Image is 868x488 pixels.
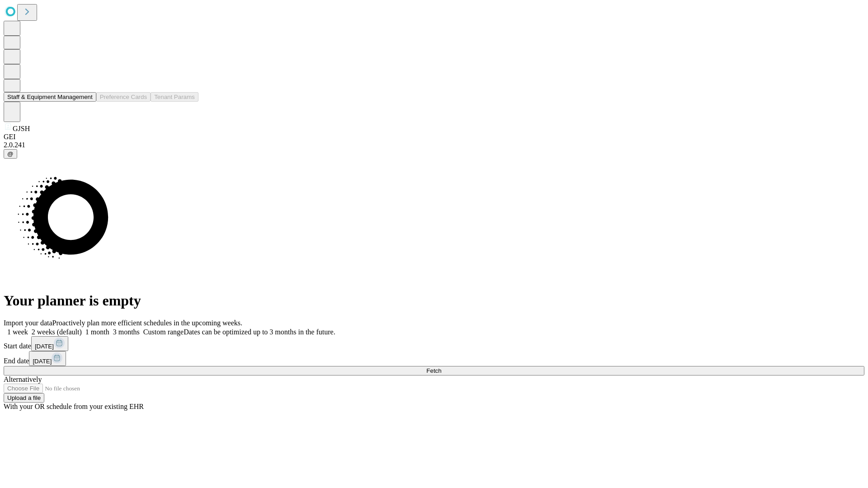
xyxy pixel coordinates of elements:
span: 3 months [113,328,140,336]
span: Custom range [143,328,184,336]
span: Import your data [4,319,52,327]
div: GEI [4,133,864,141]
div: Start date [4,336,864,351]
span: @ [7,150,14,157]
button: [DATE] [31,336,68,351]
span: 1 week [7,328,28,336]
span: With your OR schedule from your existing EHR [4,403,144,410]
span: GJSH [13,125,30,132]
button: Upload a file [4,393,44,403]
span: 1 month [85,328,109,336]
span: 2 weeks (default) [32,328,82,336]
div: End date [4,351,864,366]
span: Dates can be optimized up to 3 months in the future. [184,328,335,336]
span: Fetch [426,367,441,374]
button: Staff & Equipment Management [4,92,96,102]
button: @ [4,149,17,159]
div: 2.0.241 [4,141,864,149]
button: Tenant Params [151,92,198,102]
span: Proactively plan more efficient schedules in the upcoming weeks. [52,319,242,327]
button: Fetch [4,366,864,375]
h1: Your planner is empty [4,292,864,309]
button: [DATE] [29,351,66,366]
span: Alternatively [4,375,42,383]
span: [DATE] [33,358,52,365]
button: Preference Cards [96,92,151,102]
span: [DATE] [35,343,54,350]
